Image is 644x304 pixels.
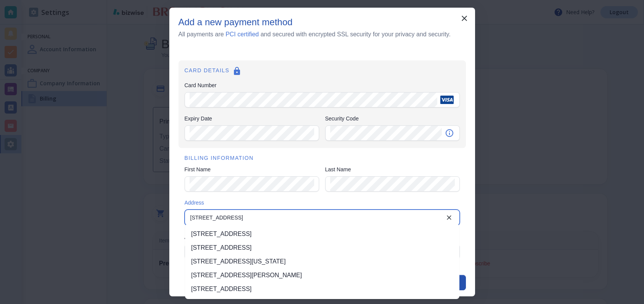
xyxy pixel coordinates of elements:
li: [STREET_ADDRESS] [185,227,459,241]
li: [STREET_ADDRESS] [185,282,459,296]
li: [STREET_ADDRESS] [185,241,459,255]
h6: CARD DETAILS [185,67,460,78]
label: Expiry Date [185,115,319,122]
label: Last Name [325,166,460,173]
label: Select your Country [185,267,460,274]
h5: Add a new payment method [178,17,293,28]
li: [STREET_ADDRESS][PERSON_NAME] [185,268,459,282]
h6: BILLING INFORMATION [185,154,460,163]
h6: All payments are and secured with encrypted SSL security for your privacy and security. [178,29,451,39]
svg: Security code is the 3-4 digit number on the back of your card [445,128,454,138]
label: First Name [185,166,319,173]
label: Address [185,199,460,206]
a: PCI certified [225,31,259,37]
img: Visa [440,96,454,104]
label: Card Number [185,81,460,89]
li: [STREET_ADDRESS][US_STATE] [185,255,459,268]
label: Security Code [325,115,460,122]
button: Clear [441,210,457,225]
